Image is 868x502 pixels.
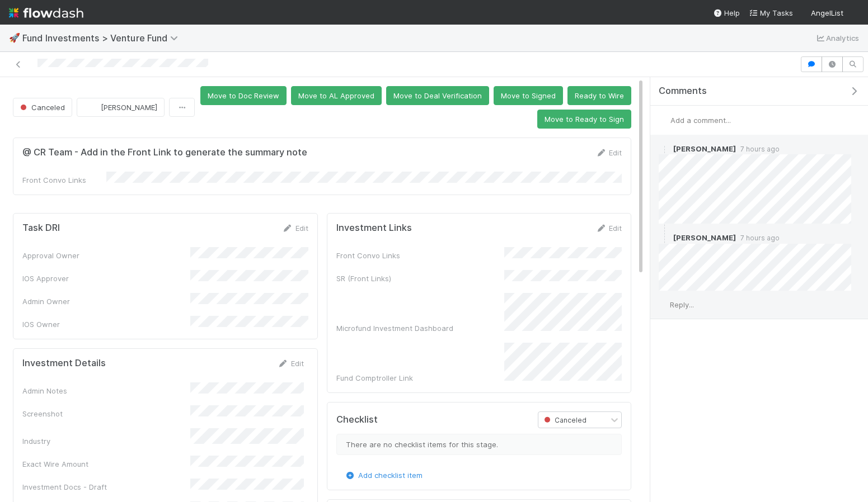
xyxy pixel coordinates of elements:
div: Approval Owner [22,250,190,261]
img: avatar_55b415e2-df6a-4422-95b4-4512075a58f2.png [659,233,670,244]
a: Edit [595,224,622,233]
a: Edit [278,359,304,368]
button: Ready to Wire [567,86,631,105]
a: Edit [282,224,308,233]
span: AngelList [811,8,843,17]
img: avatar_6daca87a-2c2e-4848-8ddb-62067031c24f.png [659,143,670,154]
div: Front Convo Links [22,174,106,186]
img: avatar_6daca87a-2c2e-4848-8ddb-62067031c24f.png [659,299,670,310]
div: Industry [22,435,190,447]
button: Move to AL Approved [291,86,382,105]
div: Investment Docs - Draft [22,481,190,492]
button: Canceled [13,98,72,117]
span: [PERSON_NAME] [101,103,157,112]
h5: @ CR Team - Add in the Front Link to generate the summary note [22,147,307,158]
h5: Checklist [336,414,378,425]
span: Canceled [18,103,65,112]
div: Admin Notes [22,385,190,396]
img: avatar_f2899df2-d2b9-483b-a052-ca3b1db2e5e2.png [86,102,97,113]
h5: Task DRI [22,222,60,234]
button: Move to Ready to Sign [537,110,631,129]
a: Edit [595,148,622,157]
h5: Investment Details [22,358,106,369]
div: Help [713,7,740,18]
span: 🚀 [9,33,20,42]
img: avatar_6daca87a-2c2e-4848-8ddb-62067031c24f.png [848,8,859,19]
span: Add a comment... [670,116,731,125]
button: Move to Doc Review [200,86,287,105]
span: Fund Investments > Venture Fund [22,32,184,44]
div: IOS Owner [22,319,190,330]
span: 7 hours ago [736,145,780,153]
div: SR (Front Links) [336,273,504,284]
span: Canceled [542,416,587,424]
div: Admin Owner [22,296,190,307]
span: [PERSON_NAME] [673,233,736,242]
div: Screenshot [22,408,190,419]
img: avatar_6daca87a-2c2e-4848-8ddb-62067031c24f.png [659,115,670,126]
div: There are no checklist items for this stage. [336,434,622,455]
h5: Investment Links [336,222,412,234]
img: logo-inverted-e16ddd16eac7371096b0.svg [9,3,83,22]
span: [PERSON_NAME] [673,144,736,153]
div: Front Convo Links [336,250,504,261]
span: 7 hours ago [736,234,780,242]
span: My Tasks [749,8,793,17]
div: Fund Comptroller Link [336,372,504,383]
button: Move to Deal Verification [386,86,489,105]
div: Exact Wire Amount [22,458,190,470]
button: [PERSON_NAME] [77,98,165,117]
div: Microfund Investment Dashboard [336,323,504,334]
div: IOS Approver [22,273,190,284]
a: My Tasks [749,7,793,18]
span: Comments [659,86,707,97]
a: Add checklist item [345,471,423,480]
button: Move to Signed [494,86,563,105]
span: Reply... [670,300,694,309]
a: Analytics [815,31,859,45]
